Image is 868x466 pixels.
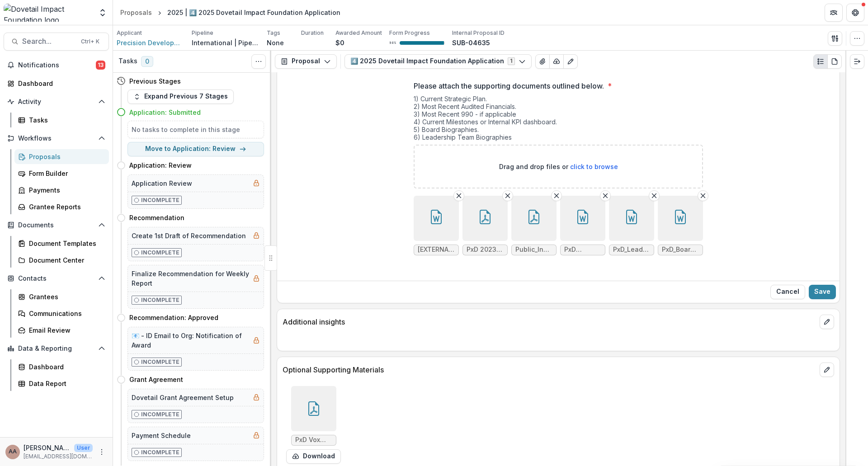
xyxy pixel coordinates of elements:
[141,196,179,204] p: Incomplete
[29,379,102,388] div: Data Report
[335,38,344,47] p: $0
[4,33,109,51] button: Search...
[132,125,260,134] h5: No tasks to complete in this stage
[141,410,179,419] p: Incomplete
[850,54,864,69] button: Expand right
[18,275,94,282] span: Contacts
[117,6,344,19] nav: breadcrumb
[29,255,102,265] div: Document Center
[79,37,101,47] div: Ctrl + K
[129,108,201,117] h4: Application: Submitted
[14,166,109,181] a: Form Builder
[389,40,396,46] p: 98 %
[846,4,864,22] button: Get Help
[132,179,192,188] h5: Application Review
[649,190,660,201] button: Remove File
[117,38,184,47] a: Precision Development (PxD)
[129,76,181,86] h4: Previous Stages
[609,196,654,255] div: Remove FilePxD_Leadership_Team_Biographies.docx
[600,190,611,201] button: Remove File
[14,236,109,251] a: Document Templates
[141,249,179,257] p: Incomplete
[452,29,505,37] p: Internal Proposal ID
[662,246,699,254] span: PxD_Board_Biographies (1).docx
[117,6,156,19] a: Proposals
[192,29,213,37] p: Pipeline
[4,341,109,356] button: Open Data & Reporting
[24,443,71,452] p: [PERSON_NAME] [PERSON_NAME]
[564,246,601,254] span: PxD Materials for Dovetail - TOC, Impact Indicators, and Operational KPIs.docx
[827,54,842,69] button: PDF view
[120,8,152,17] div: Proposals
[613,246,650,254] span: PxD_Leadership_Team_Biographies.docx
[14,253,109,268] a: Document Center
[467,246,504,254] span: PxD 2023 Audited Financial Statements (1).pdf
[418,246,455,254] span: [EXTERNAL] PxD 4-Year Strategy (2024-27) - [DATE].docx
[29,115,102,125] div: Tasks
[414,95,703,145] div: 1) Current Strategic Plan. 2) Most Recent Audited Financials. 3) Most Recent 990 - if applicable ...
[499,162,618,171] p: Drag and drop files or
[141,448,179,457] p: Incomplete
[4,94,109,109] button: Open Activity
[132,269,249,288] h5: Finalize Recommendation for Weekly Report
[132,431,191,440] h5: Payment Schedule
[14,359,109,374] a: Dashboard
[4,4,93,22] img: Dovetail Impact Foundation logo
[295,436,332,444] span: PxD Vox Dev Paper.pdf
[18,135,94,142] span: Workflows
[132,231,246,240] h5: Create 1st Draft of Recommendation
[275,54,337,69] button: Proposal
[658,196,703,255] div: Remove FilePxD_Board_Biographies (1).docx
[129,213,184,222] h4: Recommendation
[14,376,109,391] a: Data Report
[24,452,93,461] p: [EMAIL_ADDRESS][DOMAIN_NAME]
[563,54,578,69] button: Edit as form
[117,29,142,37] p: Applicant
[14,323,109,338] a: Email Review
[335,29,382,37] p: Awarded Amount
[389,29,430,37] p: Form Progress
[820,362,834,377] button: edit
[22,37,75,46] span: Search...
[18,345,94,353] span: Data & Reporting
[132,393,234,402] h5: Dovetail Grant Agreement Setup
[551,190,562,201] button: Remove File
[132,331,249,350] h5: 📧 - ID Email to Org: Notification of Award
[462,196,508,255] div: Remove FilePxD 2023 Audited Financial Statements (1).pdf
[14,149,109,164] a: Proposals
[286,449,341,464] button: download-form-response
[129,375,183,384] h4: Grant Agreement
[825,4,843,22] button: Partners
[18,79,102,88] div: Dashboard
[192,38,259,47] p: International | Pipeline
[301,29,324,37] p: Duration
[515,246,552,254] span: Public_Inspection_-_[DATE]_Form_990.pdf
[535,54,550,69] button: View Attached Files
[96,4,109,22] button: Open entity switcher
[283,364,816,375] p: Optional Supporting Materials
[452,38,490,47] p: SUB-04635
[14,289,109,304] a: Grantees
[129,313,218,322] h4: Recommendation: Approved
[96,61,105,70] span: 13
[267,38,284,47] p: None
[344,54,532,69] button: 4️⃣ 2025 Dovetail Impact Foundation Application1
[453,190,464,201] button: Remove File
[286,386,341,464] div: PxD Vox Dev Paper.pdfdownload-form-response
[96,447,107,457] button: More
[14,113,109,127] a: Tasks
[29,202,102,212] div: Grantee Reports
[251,54,266,69] button: Toggle View Cancelled Tasks
[141,56,153,67] span: 0
[4,271,109,286] button: Open Contacts
[809,285,836,299] button: Save
[283,316,816,327] p: Additional insights
[29,169,102,178] div: Form Builder
[29,152,102,161] div: Proposals
[29,185,102,195] div: Payments
[511,196,557,255] div: Remove FilePublic_Inspection_-_[DATE]_Form_990.pdf
[4,131,109,146] button: Open Workflows
[29,309,102,318] div: Communications
[698,190,708,201] button: Remove File
[29,325,102,335] div: Email Review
